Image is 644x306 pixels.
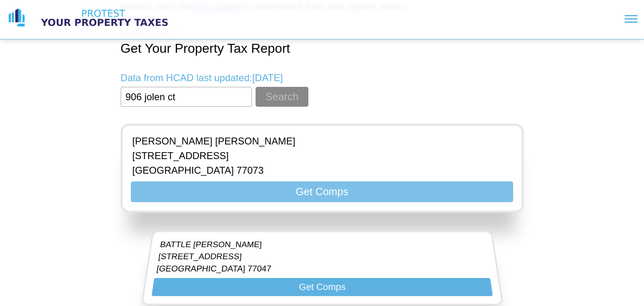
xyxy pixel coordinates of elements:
[132,150,295,162] p: [STREET_ADDRESS]
[121,29,524,56] h1: Get Your Property Tax Report
[159,240,272,250] p: BATTLE [PERSON_NAME]
[131,181,513,202] button: Get Comps
[151,278,492,296] button: Get Comps
[132,136,295,147] p: [PERSON_NAME] [PERSON_NAME]
[7,8,27,28] img: logo
[121,72,524,84] p: Data from HCAD last updated: [DATE]
[7,8,176,28] a: logo logo text
[33,8,176,28] img: logo text
[121,87,252,107] input: Enter Property Address
[158,252,272,261] p: [STREET_ADDRESS]
[256,87,308,107] button: Search
[132,165,295,176] p: [GEOGRAPHIC_DATA] 77073
[156,264,271,274] p: [GEOGRAPHIC_DATA] 77047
